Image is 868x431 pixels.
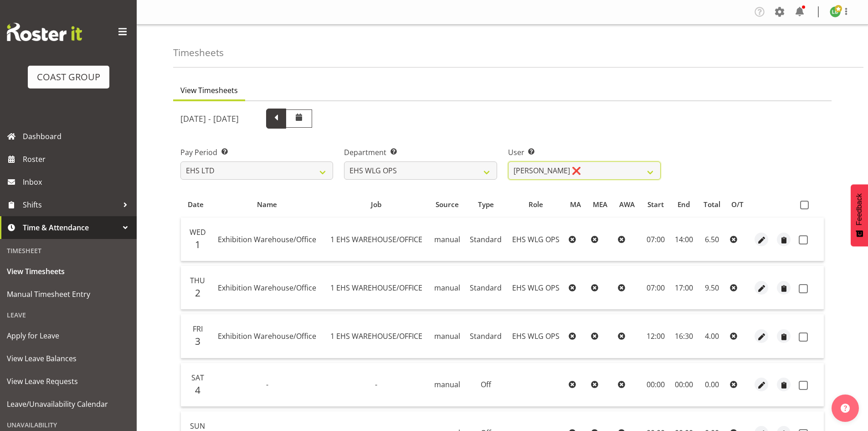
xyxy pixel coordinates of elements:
[190,275,205,286] span: Thu
[670,266,698,310] td: 17:00
[23,221,118,234] span: Time & Attendance
[512,331,560,341] span: EHS WLG OPS
[529,199,543,210] span: Role
[670,314,698,358] td: 16:30
[375,379,377,389] span: -
[434,379,460,389] span: manual
[195,384,200,396] span: 4
[195,335,200,348] span: 3
[7,329,130,343] span: Apply for Leave
[2,306,134,324] div: Leave
[218,234,316,244] span: Exhibition Warehouse/Office
[2,241,134,260] div: Timesheet
[180,114,239,124] h5: [DATE] - [DATE]
[330,283,422,293] span: 1 EHS WAREHOUSE/OFFICE
[670,218,698,261] td: 14:00
[465,363,507,407] td: Off
[23,198,118,212] span: Shifts
[434,283,460,293] span: manual
[512,283,560,293] span: EHS WLG OPS
[344,147,497,158] label: Department
[2,347,134,370] a: View Leave Balances
[647,199,664,210] span: Start
[465,314,507,358] td: Standard
[465,266,507,310] td: Standard
[7,352,130,365] span: View Leave Balances
[830,6,841,17] img: lu-budden8051.jpg
[678,199,690,210] span: End
[851,184,868,246] button: Feedback - Show survey
[855,193,863,225] span: Feedback
[23,175,132,189] span: Inbox
[2,283,134,306] a: Manual Timesheet Entry
[188,199,204,210] span: Date
[642,218,670,261] td: 07:00
[23,152,132,166] span: Roster
[512,234,560,244] span: EHS WLG OPS
[330,234,422,244] span: 1 EHS WAREHOUSE/OFFICE
[191,373,204,383] span: Sat
[195,238,200,251] span: 1
[642,266,670,310] td: 07:00
[371,199,381,210] span: Job
[465,218,507,261] td: Standard
[330,331,422,341] span: 1 EHS WAREHOUSE/OFFICE
[180,85,238,96] span: View Timesheets
[841,404,850,413] img: help-xxl-2.png
[2,393,134,415] a: Leave/Unavailability Calendar
[193,324,203,334] span: Fri
[697,266,726,310] td: 9.50
[180,147,333,158] label: Pay Period
[704,199,720,210] span: Total
[642,363,670,407] td: 00:00
[619,199,635,210] span: AWA
[173,47,224,58] h4: Timesheets
[23,130,132,143] span: Dashboard
[190,421,205,431] span: Sun
[2,324,134,347] a: Apply for Leave
[7,23,82,41] img: Rosterit website logo
[697,314,726,358] td: 4.00
[508,147,661,158] label: User
[697,218,726,261] td: 6.50
[570,199,581,210] span: MA
[642,314,670,358] td: 12:00
[731,199,744,210] span: O/T
[37,70,100,84] div: COAST GROUP
[670,363,698,407] td: 00:00
[7,265,130,278] span: View Timesheets
[7,287,130,301] span: Manual Timesheet Entry
[697,363,726,407] td: 0.00
[2,260,134,283] a: View Timesheets
[434,331,460,341] span: manual
[7,397,130,411] span: Leave/Unavailability Calendar
[190,227,206,237] span: Wed
[478,199,494,210] span: Type
[7,374,130,388] span: View Leave Requests
[195,286,200,299] span: 2
[434,234,460,244] span: manual
[257,199,277,210] span: Name
[218,331,316,341] span: Exhibition Warehouse/Office
[2,370,134,393] a: View Leave Requests
[593,199,607,210] span: MEA
[266,379,268,389] span: -
[436,199,459,210] span: Source
[218,283,316,293] span: Exhibition Warehouse/Office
